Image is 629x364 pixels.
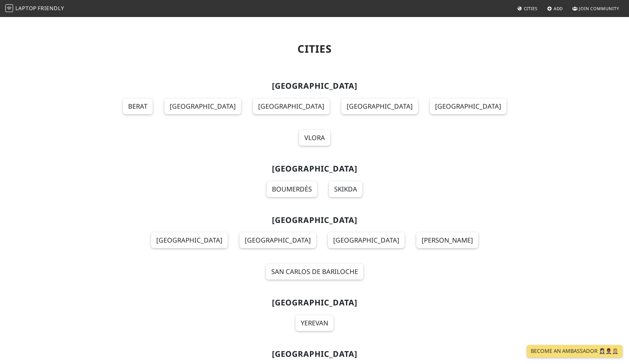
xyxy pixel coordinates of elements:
a: [GEOGRAPHIC_DATA] [239,232,316,248]
a: [GEOGRAPHIC_DATA] [151,232,228,248]
a: [PERSON_NAME] [416,232,478,248]
span: Friendly [38,5,64,12]
span: Cities [524,6,538,11]
a: [GEOGRAPHIC_DATA] [430,99,506,114]
h2: [GEOGRAPHIC_DATA] [102,298,527,307]
img: LaptopFriendly [5,4,13,12]
h1: Cities [102,43,527,55]
a: Yerevan [295,315,334,331]
a: Join Community [570,3,622,14]
a: Add [544,3,566,14]
a: Vlora [299,130,330,146]
span: Join Community [579,6,619,11]
a: Skikda [329,181,362,197]
a: [GEOGRAPHIC_DATA] [253,99,330,114]
a: Berat [123,99,153,114]
a: [GEOGRAPHIC_DATA] [341,99,418,114]
a: [GEOGRAPHIC_DATA] [164,99,241,114]
h2: [GEOGRAPHIC_DATA] [102,349,527,359]
h2: [GEOGRAPHIC_DATA] [102,81,527,91]
a: Boumerdès [267,181,317,197]
h2: [GEOGRAPHIC_DATA] [102,215,527,225]
a: Cities [515,3,540,14]
span: Add [554,6,563,11]
a: San Carlos de Bariloche [266,264,363,280]
h2: [GEOGRAPHIC_DATA] [102,164,527,173]
span: Laptop [15,5,37,12]
a: Become an Ambassador 🤵🏻‍♀️🤵🏾‍♂️🤵🏼‍♀️ [527,345,622,357]
a: LaptopFriendly LaptopFriendly [5,3,64,14]
a: [GEOGRAPHIC_DATA] [328,232,405,248]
